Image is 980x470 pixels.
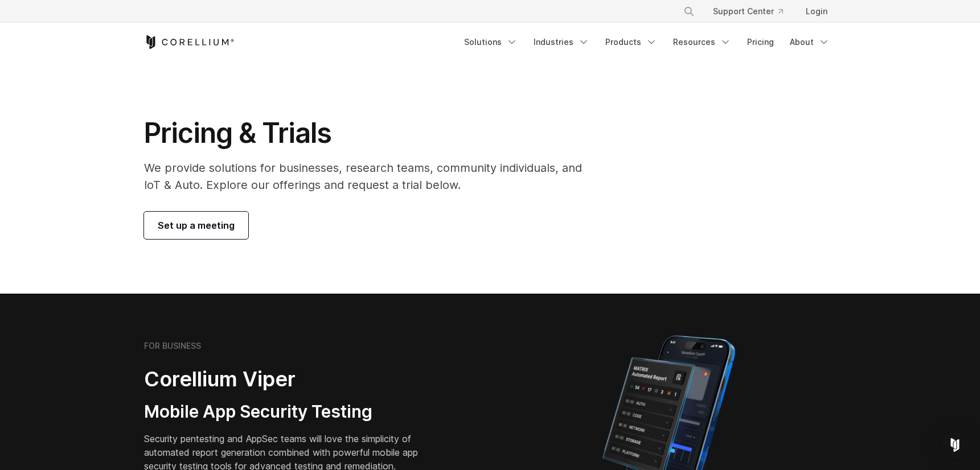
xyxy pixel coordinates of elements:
span: Set up a meeting [158,218,235,232]
div: Navigation Menu [457,32,837,52]
a: About [783,32,837,52]
a: Solutions [457,32,524,52]
a: Set up a meeting [144,212,248,239]
button: Search [679,1,699,22]
a: Industries [527,32,596,52]
h6: FOR BUSINESS [144,341,201,351]
a: Products [598,32,664,52]
h1: Pricing & Trials [144,116,598,150]
a: Corellium Home [144,35,235,49]
p: We provide solutions for businesses, research teams, community individuals, and IoT & Auto. Explo... [144,159,598,193]
div: Open Intercom Messenger [941,431,969,459]
a: Pricing [740,32,781,52]
div: Navigation Menu [670,1,837,22]
a: Resources [666,32,738,52]
h3: Mobile App Security Testing [144,401,436,423]
a: Support Center [704,1,792,22]
h2: Corellium Viper [144,366,436,392]
a: Login [797,1,837,22]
